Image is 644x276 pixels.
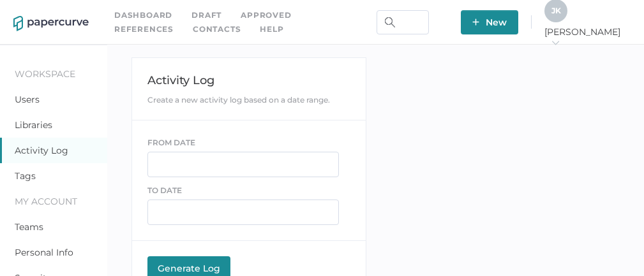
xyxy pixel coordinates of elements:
img: papercurve-logo-colour.7244d18c.svg [13,16,89,31]
a: References [114,22,174,36]
img: search.bf03fe8b.svg [385,17,395,27]
span: J K [551,6,561,15]
a: Contacts [193,22,241,36]
input: Search Workspace [377,10,429,34]
a: Tags [15,170,36,182]
div: Generate Log [154,263,224,274]
a: Teams [15,221,43,233]
span: [PERSON_NAME] [544,26,631,49]
span: New [472,10,507,34]
span: FROM DATE [147,138,195,147]
img: plus-white.e19ec114.svg [472,18,479,25]
span: TO DATE [147,185,182,195]
a: Approved [241,8,291,22]
div: Create a new activity log based on a date range. [147,95,350,105]
a: Libraries [15,119,52,131]
a: Personal Info [15,247,73,258]
div: Activity Log [147,73,350,87]
a: Draft [191,8,221,22]
a: Dashboard [114,8,172,22]
a: Users [15,94,40,105]
button: New [461,10,518,34]
i: arrow_right [551,38,560,47]
a: Activity Log [15,145,68,156]
div: help [260,22,283,36]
